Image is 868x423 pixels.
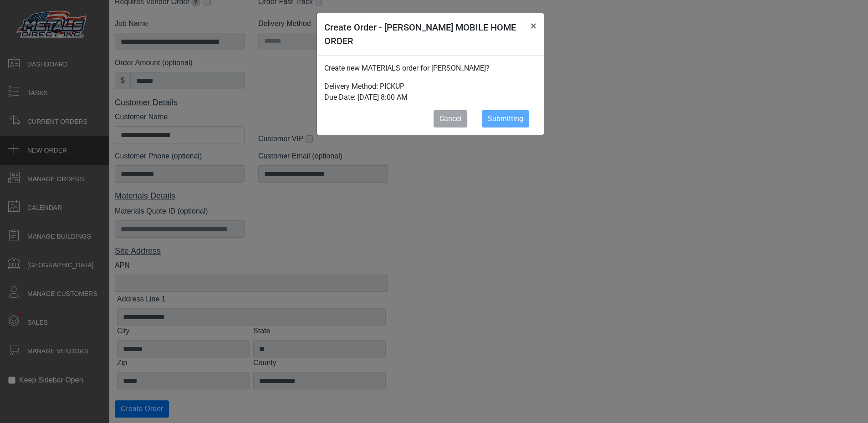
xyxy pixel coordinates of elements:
button: Close [523,13,544,39]
p: Delivery Method: PICKUP Due Date: [DATE] 8:00 AM [324,81,536,103]
h5: Create Order - [PERSON_NAME] MOBILE HOME ORDER [324,20,523,48]
button: Cancel [434,110,467,127]
button: Submitting [482,110,529,127]
span: Submitting [488,114,523,123]
p: Create new MATERIALS order for [PERSON_NAME]? [324,63,536,74]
